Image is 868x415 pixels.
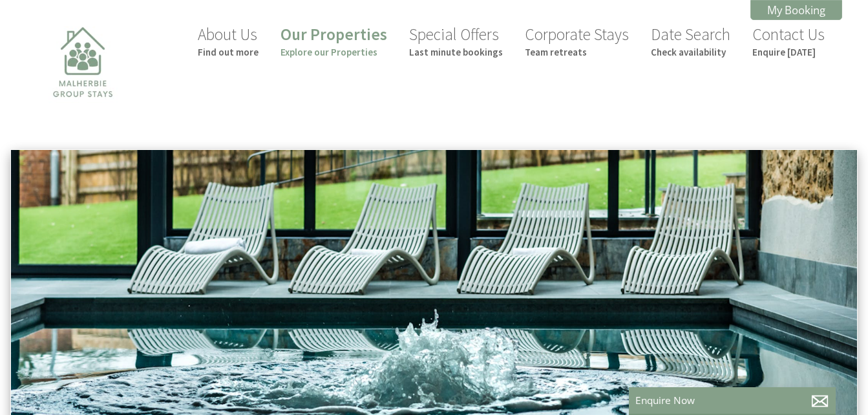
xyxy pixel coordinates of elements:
[525,24,629,58] a: Corporate StaysTeam retreats
[198,46,259,58] small: Find out more
[409,24,503,58] a: Special OffersLast minute bookings
[409,46,503,58] small: Last minute bookings
[198,24,259,58] a: About UsFind out more
[635,394,829,407] p: Enquire Now
[752,24,825,58] a: Contact UsEnquire [DATE]
[281,24,387,58] a: Our PropertiesExplore our Properties
[651,24,730,58] a: Date SearchCheck availability
[651,46,730,58] small: Check availability
[525,46,629,58] small: Team retreats
[752,46,825,58] small: Enquire [DATE]
[281,46,387,58] small: Explore our Properties
[18,19,147,148] img: Malherbie Group Stays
